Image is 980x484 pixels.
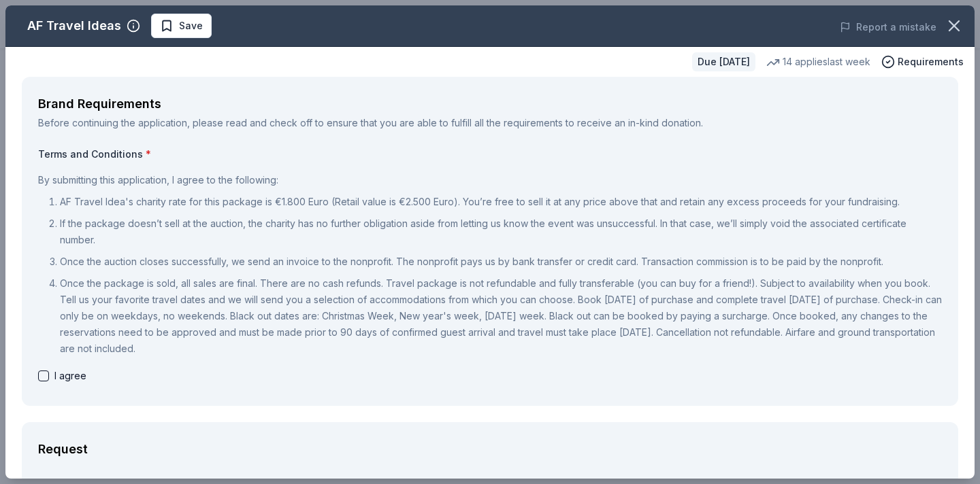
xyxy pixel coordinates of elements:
span: Save [179,18,203,34]
span: I agree [54,368,86,384]
div: Due [DATE] [692,52,755,71]
label: Terms and Conditions [38,148,942,161]
div: Request [38,438,942,460]
p: By submitting this application, I agree to the following: [38,172,942,188]
button: Save [151,14,212,38]
div: AF Travel Ideas [27,15,121,37]
span: Requirements [898,54,964,70]
p: Once the auction closes successfully, we send an invoice to the nonprofit. The nonprofit pays us ... [60,254,942,270]
div: Brand Requirements [38,93,942,115]
p: AF Travel Idea's charity rate for this package is €1.800 Euro (Retail value is €2.500 Euro). You’... [60,194,942,210]
div: 14 applies last week [766,54,870,70]
p: If the package doesn’t sell at the auction, the charity has no further obligation aside from lett... [60,215,942,248]
button: Report a mistake [840,19,936,35]
div: Before continuing the application, please read and check off to ensure that you are able to fulfi... [38,115,942,131]
p: Once the package is sold, all sales are final. There are no cash refunds. Travel package is not r... [60,275,942,357]
button: Requirements [881,54,964,70]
